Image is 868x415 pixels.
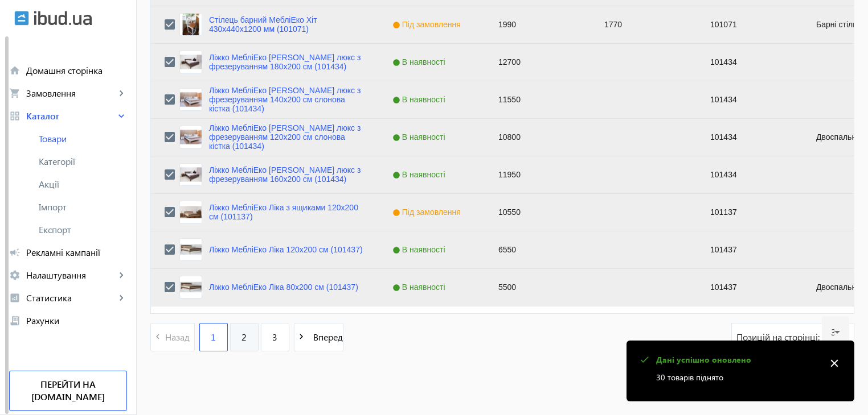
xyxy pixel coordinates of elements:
div: 10800 [485,119,591,156]
mat-icon: keyboard_arrow_right [116,292,127,304]
span: Товари [39,133,127,144]
div: 1990 [485,6,591,43]
mat-icon: shopping_cart [9,88,21,99]
span: Рекламні кампанії [26,247,127,258]
a: Стілець барний МебліЕко Хіт 430х440х1200 мм (101071) [209,15,365,34]
span: Налаштування [26,269,116,281]
img: ibud_text.svg [34,11,92,26]
span: 3 [272,331,277,343]
div: 101434 [697,156,803,193]
mat-icon: keyboard_arrow_right [116,269,127,281]
span: Статистика [26,292,116,304]
span: Під замовлення [392,20,464,29]
a: Перейти на [DOMAIN_NAME] [9,371,127,411]
span: Каталог [26,110,116,122]
mat-icon: keyboard_arrow_right [116,110,127,122]
img: ibud.svg [14,11,29,26]
mat-icon: analytics [9,292,21,304]
mat-icon: grid_view [9,110,21,122]
mat-icon: settings [9,269,21,281]
div: 101434 [697,119,803,156]
div: 11950 [485,156,591,193]
span: В наявності [392,132,448,142]
mat-icon: check [637,352,652,367]
div: 11550 [485,81,591,118]
a: Ліжко МебліЕко [PERSON_NAME] люкс з фрезеруванням 120х200 см слонова кістка (101434) [209,123,365,151]
span: Рахунки [26,315,127,326]
span: 1 [211,331,216,343]
a: Ліжко МебліЕко Ліка з ящиками 120х200 см (101137) [209,203,365,221]
div: 12700 [485,44,591,81]
div: 101434 [697,81,803,118]
div: 101137 [697,194,803,231]
mat-icon: close [826,355,843,372]
span: 2 [241,331,247,343]
span: В наявності [392,245,448,254]
div: 1770 [591,6,697,43]
span: В наявності [392,170,448,179]
span: Позицій на сторінці: [736,331,822,343]
span: Імпорт [39,201,127,213]
span: В наявності [392,283,448,292]
span: Вперед [309,331,343,343]
mat-icon: keyboard_arrow_right [116,88,127,99]
a: Ліжко МебліЕко Ліка 120х200 см (101437) [209,245,363,254]
div: 101437 [697,269,803,306]
span: Під замовлення [392,208,464,217]
div: 101071 [697,6,803,43]
a: Ліжко МебліЕко [PERSON_NAME] люкс з фрезеруванням 160х200 см (101434) [209,165,365,184]
a: Ліжко МебліЕко [PERSON_NAME] люкс з фрезеруванням 140х200 см слонова кістка (101434) [209,86,365,113]
button: Вперед [294,323,343,351]
span: Категорії [39,156,127,167]
span: Експорт [39,224,127,235]
div: 101437 [697,231,803,268]
div: 101434 [697,44,803,81]
mat-icon: home [9,65,21,76]
span: Домашня сторінка [26,65,127,76]
div: 6550 [485,231,591,268]
mat-icon: receipt_long [9,315,21,326]
p: 30 товарів піднято [656,371,819,383]
p: Дані успішно оновлено [656,354,819,366]
span: В наявності [392,57,448,67]
span: Акції [39,179,127,190]
mat-icon: campaign [9,247,21,258]
a: Ліжко МебліЕко Ліка 80х200 см (101437) [209,283,358,292]
mat-icon: navigate_next [294,330,309,344]
div: 5500 [485,269,591,306]
span: Замовлення [26,88,116,99]
div: 10550 [485,194,591,231]
span: В наявності [392,95,448,104]
a: Ліжко МебліЕко [PERSON_NAME] люкс з фрезеруванням 180х200 см (101434) [209,53,365,71]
